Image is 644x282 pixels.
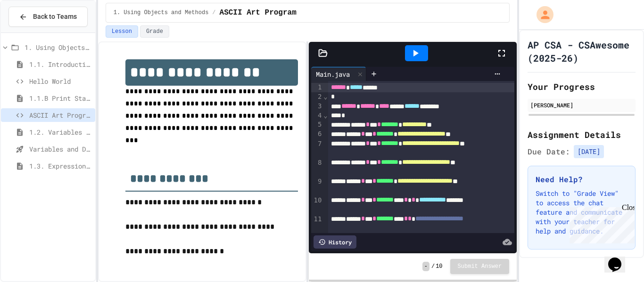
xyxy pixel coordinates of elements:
h2: Assignment Details [528,128,636,141]
div: 3 [311,102,323,111]
h2: Your Progress [528,80,636,93]
div: My Account [527,4,556,25]
span: - [422,262,429,271]
span: / [212,9,215,16]
iframe: chat widget [566,203,635,243]
span: ASCII Art Program [29,110,91,120]
button: Lesson [106,25,138,38]
span: 1. Using Objects and Methods [114,9,209,16]
div: 4 [311,111,323,121]
div: 6 [311,129,323,139]
span: 10 [436,263,442,270]
div: 2 [311,92,323,102]
span: 1.2. Variables and Data Types [29,127,91,137]
span: 1. Using Objects and Methods [25,42,91,52]
h3: Need Help? [536,174,627,185]
div: 5 [311,120,323,129]
button: Back to Teams [8,7,88,27]
div: Main.java [311,69,355,79]
span: ASCII Art Program [220,7,297,18]
div: 8 [311,158,323,177]
span: Submit Answer [458,263,502,270]
span: Hello World [29,76,91,86]
div: 1 [311,83,323,92]
div: 11 [311,215,323,234]
span: Back to Teams [33,12,77,22]
span: 1.1. Introduction to Algorithms, Programming, and Compilers [29,59,91,69]
span: 1.3. Expressions and Output [New] [29,161,91,171]
div: 9 [311,177,323,196]
span: Fold line [323,112,328,119]
button: Grade [140,25,169,38]
span: Fold line [323,93,328,100]
div: Chat with us now!Close [4,4,65,60]
span: [DATE] [574,145,604,158]
span: / [431,263,435,270]
iframe: chat widget [604,244,635,273]
span: 1.1.B Print Statements [29,93,91,103]
div: Main.java [311,67,366,81]
div: [PERSON_NAME] [530,101,633,109]
span: Due Date: [528,146,570,157]
p: Switch to "Grade View" to access the chat feature and communicate with your teacher for help and ... [536,189,627,236]
div: 10 [311,196,323,215]
div: 7 [311,139,323,158]
div: History [314,235,356,249]
span: Variables and Data Types - Quiz [29,144,91,154]
button: Submit Answer [450,259,510,274]
h1: AP CSA - CSAwesome (2025-26) [528,38,636,64]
